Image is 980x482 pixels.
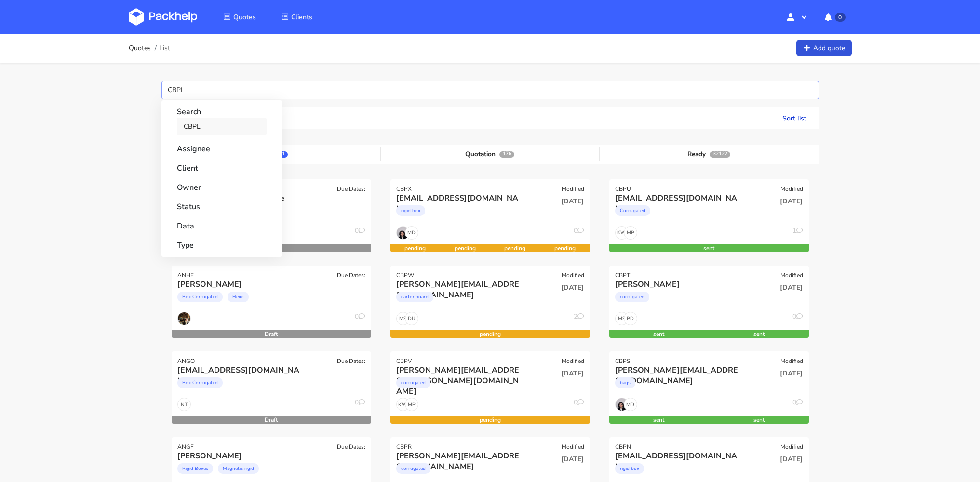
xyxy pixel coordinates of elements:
[562,271,584,279] div: Modified
[177,443,194,451] div: ANGF
[709,330,809,338] div: sent
[764,107,819,128] button: ... Sort list
[615,185,631,193] div: CBPU
[709,416,809,424] div: sent
[228,292,249,302] div: Flexo
[172,416,371,424] div: Draft
[177,463,213,474] div: Rigid Boxes
[177,137,267,155] strong: Assignee
[600,147,819,161] div: Ready
[177,271,194,279] div: ANHF
[390,416,590,424] div: pending
[780,271,803,279] div: Modified
[780,185,803,193] div: Modified
[177,377,223,388] div: Box Corrugated
[337,443,365,451] div: Due Dates:
[792,226,803,240] div: 1
[574,312,584,325] div: 2
[396,443,412,451] div: CBPR
[561,455,584,464] span: [DATE]
[780,443,803,451] div: Modified
[562,185,584,193] div: Modified
[159,44,170,52] span: List
[177,157,267,174] strong: Client
[574,226,584,240] div: 0
[835,13,845,22] span: 0
[710,151,730,158] span: 32122
[172,266,371,338] a: ANHF Due Dates: [PERSON_NAME] Box CorrugatedFlexo 0 Draft
[390,179,590,252] a: CBPX Modified [EMAIL_ADDRESS][DOMAIN_NAME] rigid box [DATE] MD 0 pending pending pending pending
[177,234,267,251] strong: Type
[609,351,809,424] a: CBPS Modified [PERSON_NAME][EMAIL_ADDRESS][DOMAIN_NAME] bags [DATE] MD 0 sent sent
[129,39,171,58] nav: breadcrumb
[233,13,256,22] span: Quotes
[609,416,709,424] div: sent
[780,455,803,464] span: [DATE]
[499,151,514,158] span: 176
[540,244,590,252] div: pending
[562,357,584,365] div: Modified
[615,271,630,279] div: CBPT
[390,266,590,338] a: CBPW Modified [PERSON_NAME][EMAIL_ADDRESS][DOMAIN_NAME] cartonboard [DATE] DU MS 2 pending
[269,8,324,26] a: Clients
[397,312,409,325] span: MS
[177,176,267,193] strong: Owner
[574,398,584,411] div: 0
[792,398,803,411] div: 0
[178,312,190,325] img: BFgii2WdRwNtDKPxj2sq2I084UYAYvWmZ9u.jpg
[177,100,267,118] strong: Search
[390,330,590,338] div: pending
[177,357,195,365] div: ANGO
[615,193,743,203] div: [EMAIL_ADDRESS][DOMAIN_NAME]
[355,312,365,325] div: 0
[609,179,809,252] a: CBPU Modified [EMAIL_ADDRESS][DOMAIN_NAME] Corrugated [DATE] MP KW 1 sent
[616,227,628,239] span: KW
[615,357,630,365] div: CBPS
[177,195,267,213] strong: Status
[355,398,365,411] div: 0
[355,226,365,240] div: 0
[561,197,584,206] span: [DATE]
[609,244,809,252] div: sent
[172,351,371,424] a: ANGO Due Dates: [EMAIL_ADDRESS][DOMAIN_NAME] Box Corrugated NT 0 Draft
[396,365,524,375] div: [PERSON_NAME][EMAIL_ADDRESS][PERSON_NAME][DOMAIN_NAME]
[396,357,412,365] div: CBPV
[796,40,852,57] a: Add quote
[177,214,267,232] strong: Data
[396,292,433,302] div: cartonboard
[381,147,600,161] div: Quotation
[624,312,637,325] span: PD
[177,451,305,461] div: [PERSON_NAME]
[609,266,809,338] a: CBPT Modified [PERSON_NAME] corrugated [DATE] PD MS 0 sent sent
[792,312,803,325] div: 0
[624,227,637,239] span: MP
[172,330,371,338] div: Draft
[609,330,709,338] div: sent
[405,312,418,325] span: DU
[615,365,743,375] div: [PERSON_NAME][EMAIL_ADDRESS][DOMAIN_NAME]
[440,244,490,252] div: pending
[397,398,409,411] span: KW
[212,8,268,26] a: Quotes
[561,369,584,378] span: [DATE]
[780,369,803,378] span: [DATE]
[562,443,584,451] div: Modified
[624,398,637,411] span: MD
[396,193,524,203] div: [EMAIL_ADDRESS][DOMAIN_NAME]
[405,227,418,239] span: MD
[397,227,409,239] img: EAIyIRU0dAq65ppaJAwWYtlGmUWQIa1qVSd.jpg
[390,244,440,252] div: pending
[396,377,430,388] div: corrugated
[390,351,590,424] a: CBPV Modified [PERSON_NAME][EMAIL_ADDRESS][PERSON_NAME][DOMAIN_NAME] corrugated [DATE] MP KW 0 pe...
[615,463,644,474] div: rigid box
[405,398,418,411] span: MP
[615,292,649,302] div: corrugated
[615,279,743,290] div: [PERSON_NAME]
[817,8,851,26] button: 0
[396,205,425,216] div: rigid box
[178,398,190,411] span: NT
[396,271,414,279] div: CBPW
[780,283,803,292] span: [DATE]
[780,357,803,365] div: Modified
[490,244,540,252] div: pending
